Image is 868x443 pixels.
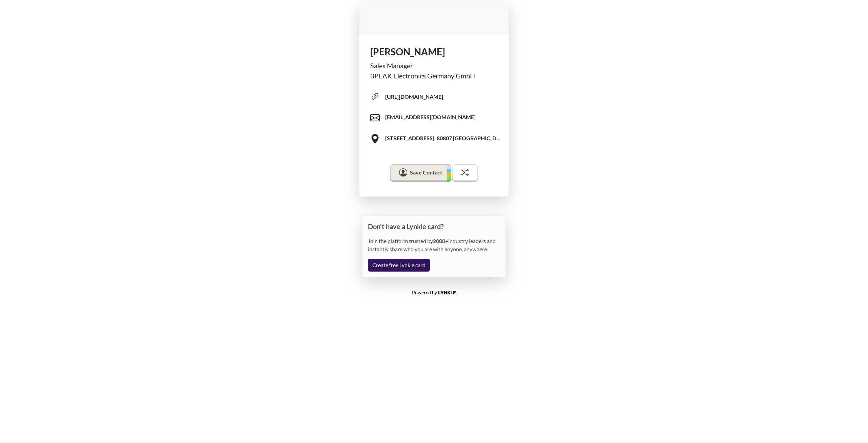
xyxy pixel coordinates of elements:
span: [STREET_ADDRESS]. 80807 [GEOGRAPHIC_DATA] [385,134,503,142]
a: [URL][DOMAIN_NAME] [370,86,503,107]
h1: [PERSON_NAME] [370,46,498,58]
strong: 2000+ [433,238,448,244]
div: Join the platform trusted by industry leaders and instantly share who you are with anyone, anywhere. [368,237,500,259]
span: [EMAIL_ADDRESS][DOMAIN_NAME] [385,113,476,121]
a: Lynkle [438,290,456,296]
a: [STREET_ADDRESS]. 80807 [GEOGRAPHIC_DATA] [370,128,503,149]
a: Create free Lynkle card [368,259,430,272]
span: Save Contact [410,169,442,176]
div: Sales Manager [370,60,498,71]
p: Don't have a Lynkle card? [368,221,500,232]
small: Powered by [412,290,456,295]
a: [EMAIL_ADDRESS][DOMAIN_NAME] [370,107,503,128]
div: 3PEAK Electronics Germany GmbH [370,71,498,81]
div: [URL][DOMAIN_NAME] [385,93,443,101]
button: Save Contact [390,164,451,182]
